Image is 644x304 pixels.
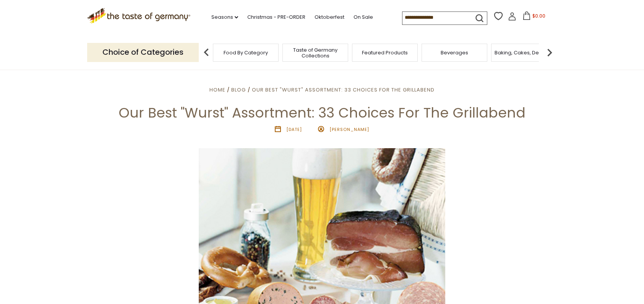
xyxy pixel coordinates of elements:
a: Christmas - PRE-ORDER [247,13,305,21]
a: Home [209,86,225,93]
img: previous arrow [199,45,214,60]
a: Taste of Germany Collections [285,47,346,59]
a: Our Best "Wurst" Assortment: 33 Choices For The Grillabend [252,86,435,93]
a: Beverages [441,50,468,56]
a: Seasons [211,13,238,21]
button: $0.00 [518,11,550,23]
time: [DATE] [286,126,302,132]
span: [PERSON_NAME] [329,126,369,132]
a: Blog [231,86,246,93]
a: On Sale [354,13,373,21]
a: Food By Category [224,50,268,56]
p: Choice of Categories [87,43,199,62]
a: Baking, Cakes, Desserts [495,50,554,56]
img: next arrow [542,45,557,60]
h1: Our Best "Wurst" Assortment: 33 Choices For The Grillabend [24,104,620,121]
a: Oktoberfest [315,13,344,21]
span: $0.00 [532,13,545,19]
a: Featured Products [362,50,408,56]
